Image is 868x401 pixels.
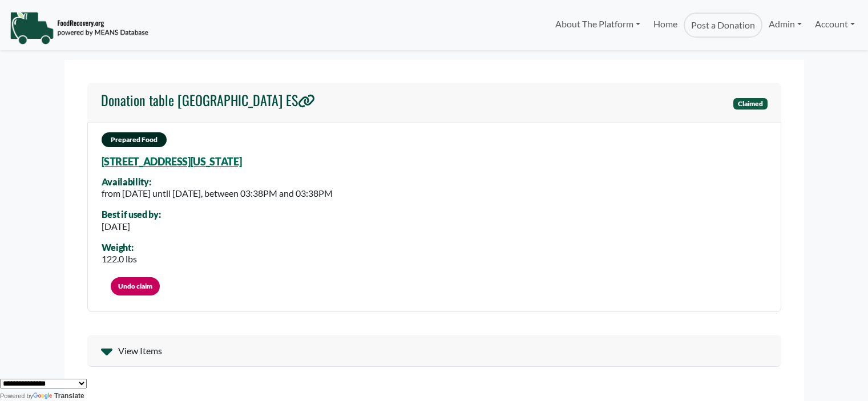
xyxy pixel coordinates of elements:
[762,13,808,35] a: Admin
[733,98,768,110] span: Claimed
[101,92,315,108] h4: Donation table [GEOGRAPHIC_DATA] ES
[10,11,148,45] img: NavigationLogo_FoodRecovery-91c16205cd0af1ed486a0f1a7774a6544ea792ac00100771e7dd3ec7c0e58e41.png
[102,132,167,147] span: Prepared Food
[647,13,683,38] a: Home
[549,13,647,35] a: About The Platform
[118,344,162,358] span: View Items
[33,392,84,400] a: Translate
[102,177,333,187] div: Availability:
[102,187,333,200] div: from [DATE] until [DATE], between 03:38PM and 03:38PM
[684,13,762,38] a: Post a Donation
[101,92,315,114] a: Donation table [GEOGRAPHIC_DATA] ES
[102,242,137,253] div: Weight:
[111,277,160,295] a: Undo claim
[102,220,161,233] div: [DATE]
[102,209,161,220] div: Best if used by:
[33,392,54,400] img: Google Translate
[102,252,137,266] div: 122.0 lbs
[809,13,861,35] a: Account
[102,155,242,168] a: [STREET_ADDRESS][US_STATE]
